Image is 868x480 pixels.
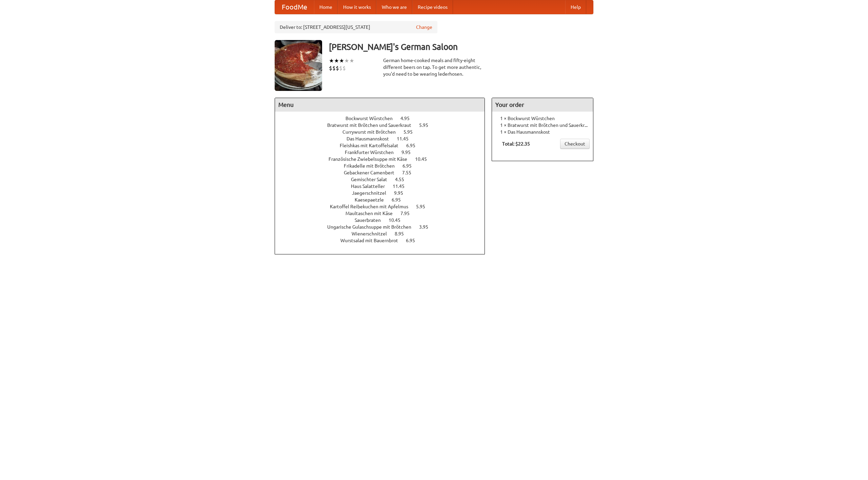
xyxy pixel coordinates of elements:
a: Change [416,24,432,31]
a: Französische Zwiebelsuppe mit Käse 10.45 [329,156,439,162]
span: 5.95 [419,122,435,128]
span: Jaegerschnitzel [352,190,393,196]
span: 9.95 [394,190,410,196]
a: FoodMe [275,0,314,14]
span: Das Hausmannskost [347,136,396,141]
span: 10.45 [389,217,407,223]
a: Kartoffel Reibekuchen mit Apfelmus 5.95 [330,204,438,209]
a: Maultaschen mit Käse 7.95 [346,211,422,216]
li: $ [336,64,339,72]
h3: [PERSON_NAME]'s German Saloon [329,40,593,54]
a: Haus Salatteller 11.45 [351,184,417,189]
span: Sauerbraten [355,217,388,223]
span: 11.45 [393,184,411,189]
a: Gebackener Camenbert 7.55 [344,170,424,175]
span: Frankfurter Würstchen [345,150,400,155]
a: How it works [338,0,376,14]
a: Gemischter Salat 4.55 [351,177,417,182]
b: Total: $22.35 [502,141,530,147]
a: Who we are [376,0,412,14]
li: $ [332,64,336,72]
h4: Menu [275,98,485,112]
a: Recipe videos [412,0,453,14]
li: 1 × Bockwurst Würstchen [495,115,590,122]
div: German home-cooked meals and fifty-eight different beers on tap. To get more authentic, you'd nee... [383,57,485,77]
li: ★ [344,57,349,64]
a: Das Hausmannskost 11.45 [347,136,421,141]
a: Bratwurst mit Brötchen und Sauerkraut 5.95 [327,122,441,128]
div: Deliver to: [STREET_ADDRESS][US_STATE] [275,21,437,33]
li: $ [329,64,332,72]
li: ★ [349,57,354,64]
span: Gemischter Salat [351,177,394,182]
a: Jaegerschnitzel 9.95 [352,190,416,196]
span: 11.45 [397,136,415,141]
span: Wurstsalad mit Bauernbrot [340,238,405,243]
a: Wienerschnitzel 8.95 [352,231,416,236]
span: Ungarische Gulaschsuppe mit Brötchen [327,224,418,230]
a: Frikadelle mit Brötchen 6.95 [344,163,424,169]
span: 9.95 [401,150,417,155]
li: 1 × Bratwurst mit Brötchen und Sauerkraut [495,122,590,129]
li: $ [339,64,342,72]
span: 3.95 [419,224,435,230]
span: 6.95 [406,238,422,243]
li: ★ [334,57,339,64]
li: ★ [329,57,334,64]
span: Wienerschnitzel [352,231,394,236]
a: Frankfurter Würstchen 9.95 [345,150,423,155]
span: Bockwurst Würstchen [346,116,399,121]
span: 5.95 [403,129,419,135]
a: Currywurst mit Brötchen 5.95 [342,129,425,135]
img: angular.jpg [275,40,322,91]
a: Checkout [560,139,590,149]
a: Bockwurst Würstchen 4.95 [346,116,422,121]
li: 1 × Das Hausmannskost [495,129,590,135]
span: 4.95 [400,116,416,121]
a: Kaesepaetzle 6.95 [355,197,413,203]
span: 4.55 [395,177,411,182]
a: Sauerbraten 10.45 [355,217,413,223]
span: 7.55 [402,170,418,175]
h4: Your order [492,98,593,112]
span: Kaesepaetzle [355,197,391,203]
span: 6.95 [402,163,418,169]
a: Help [565,0,586,14]
li: ★ [339,57,344,64]
span: 7.95 [400,211,416,216]
a: Wurstsalad mit Bauernbrot 6.95 [340,238,428,243]
li: $ [342,64,346,72]
span: Fleishkas mit Kartoffelsalat [340,143,405,148]
a: Fleishkas mit Kartoffelsalat 6.95 [340,143,428,148]
span: Französische Zwiebelsuppe mit Käse [329,156,414,162]
span: 6.95 [392,197,408,203]
a: Ungarische Gulaschsuppe mit Brötchen 3.95 [327,224,441,230]
span: Bratwurst mit Brötchen und Sauerkraut [327,122,418,128]
span: 6.95 [406,143,422,148]
span: Gebackener Camenbert [344,170,401,175]
a: Home [314,0,338,14]
span: 8.95 [395,231,411,236]
span: Frikadelle mit Brötchen [344,163,401,169]
span: Haus Salatteller [351,184,392,189]
span: 5.95 [416,204,432,209]
span: Kartoffel Reibekuchen mit Apfelmus [330,204,415,209]
span: 10.45 [415,156,434,162]
span: Currywurst mit Brötchen [342,129,402,135]
span: Maultaschen mit Käse [346,211,399,216]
